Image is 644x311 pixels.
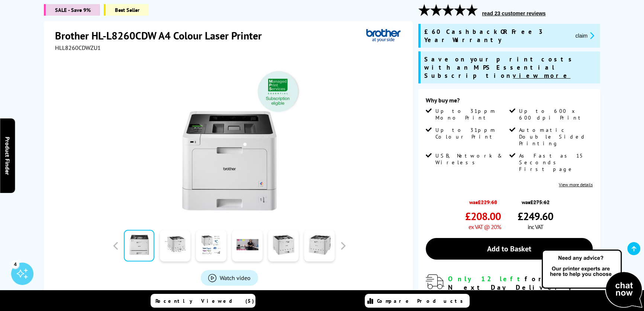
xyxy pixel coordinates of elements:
a: Compare Products [365,294,470,308]
span: Automatic Double Sided Printing [519,127,591,147]
span: ex VAT @ 20% [468,223,501,231]
span: was [465,195,501,206]
span: SALE - Save 9% [44,4,100,16]
img: Open Live Chat window [540,248,644,310]
span: £208.00 [465,209,501,223]
button: read 23 customer reviews [480,10,548,17]
span: Up to 31ppm Mono Print [435,108,508,121]
strike: £275.62 [530,199,550,206]
h1: Brother HL-L8260CDW A4 Colour Laser Printer [55,29,269,42]
span: Only 12 left [448,274,525,283]
span: Up to 31ppm Colour Print [435,127,508,140]
strike: £229.68 [478,199,497,206]
span: Watch video [220,274,251,282]
span: Product Finder [4,136,11,175]
span: USB, Network & Wireless [435,152,508,166]
span: was [518,195,553,206]
a: Add to Basket [426,238,593,260]
span: Recently Viewed (5) [155,298,254,304]
span: Best Seller [104,4,149,16]
u: view more [513,72,570,80]
div: 4 [11,260,19,268]
div: for FREE Next Day Delivery [448,274,593,292]
span: Up to 600 x 600 dpi Print [519,108,591,121]
span: As Fast as 15 Seconds First page [519,152,591,172]
span: HLL8260CDWZU1 [55,44,101,51]
img: Brother [366,29,400,42]
span: £249.60 [518,209,553,223]
a: View more details [559,182,593,187]
a: Product_All_Videos [201,270,258,286]
span: Save on your print costs with an MPS Essential Subscription [424,55,575,80]
a: Recently Viewed (5) [151,294,255,308]
span: Compare Products [377,298,467,304]
img: Brother HL-L8260CDW [157,66,302,212]
div: modal_delivery [426,274,593,309]
span: £60 Cashback OR Free 3 Year Warranty [424,28,569,44]
span: inc VAT [528,223,543,231]
button: promo-description [573,31,596,40]
div: Why buy me? [426,96,593,108]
